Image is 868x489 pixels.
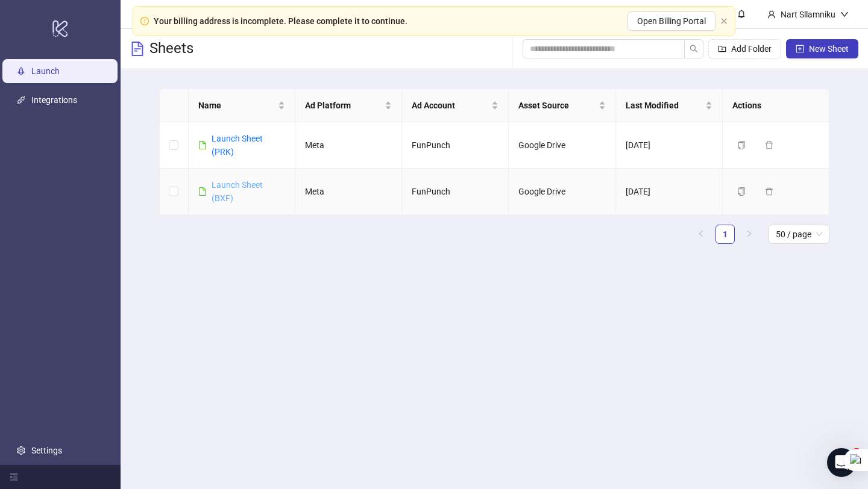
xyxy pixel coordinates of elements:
span: 50 / page [776,225,822,243]
span: Ad Platform [305,99,382,112]
div: Nart Sllamniku [776,8,840,21]
td: FunPunch [402,169,509,215]
span: Open Billing Portal [637,16,706,26]
h3: Sheets [149,39,193,58]
td: FunPunch [402,122,509,169]
div: Page Size [769,225,829,244]
a: Launch Sheet (BXF) [212,180,263,203]
a: Launch [31,66,60,76]
span: exclamation-circle [140,17,149,25]
span: copy [737,187,746,196]
span: folder-add [718,45,726,53]
a: Integrations [31,95,77,105]
span: plus-square [796,45,804,53]
span: down [840,10,849,19]
span: file-text [130,42,145,56]
span: Ad Account [412,99,489,112]
button: New Sheet [786,39,858,58]
td: Google Drive [509,122,615,169]
span: delete [765,141,773,149]
th: Ad Account [402,89,509,122]
span: Asset Source [518,99,596,112]
span: Name [198,99,275,112]
span: copy [737,141,746,149]
button: right [740,225,759,244]
span: file [198,141,207,149]
span: file [198,187,207,196]
span: bell [737,10,746,18]
span: left [697,230,705,237]
span: right [746,230,753,237]
div: Your billing address is incomplete. Please complete it to continue. [154,14,407,28]
td: Meta [295,122,402,169]
span: delete [765,187,773,196]
a: Launch Sheet (PRK) [212,134,263,157]
td: Google Drive [509,169,615,215]
td: [DATE] [616,169,723,215]
span: search [690,45,698,53]
button: close [720,17,728,25]
button: Add Folder [708,39,781,58]
span: Last Modified [626,99,703,112]
th: Name [189,89,295,122]
li: Next Page [740,225,759,244]
td: [DATE] [616,122,723,169]
a: 1 [716,225,734,243]
button: Open Billing Portal [627,11,715,31]
li: 1 [715,225,735,244]
span: menu-fold [10,473,18,481]
a: Settings [31,446,62,455]
th: Actions [723,89,829,122]
iframe: Intercom live chat [827,448,856,477]
span: New Sheet [809,44,849,54]
th: Last Modified [616,89,723,122]
span: 4 [852,448,861,458]
td: Meta [295,169,402,215]
button: left [691,225,711,244]
th: Asset Source [509,89,615,122]
th: Ad Platform [295,89,402,122]
li: Previous Page [691,225,711,244]
span: user [767,10,776,19]
span: Add Folder [731,44,772,54]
